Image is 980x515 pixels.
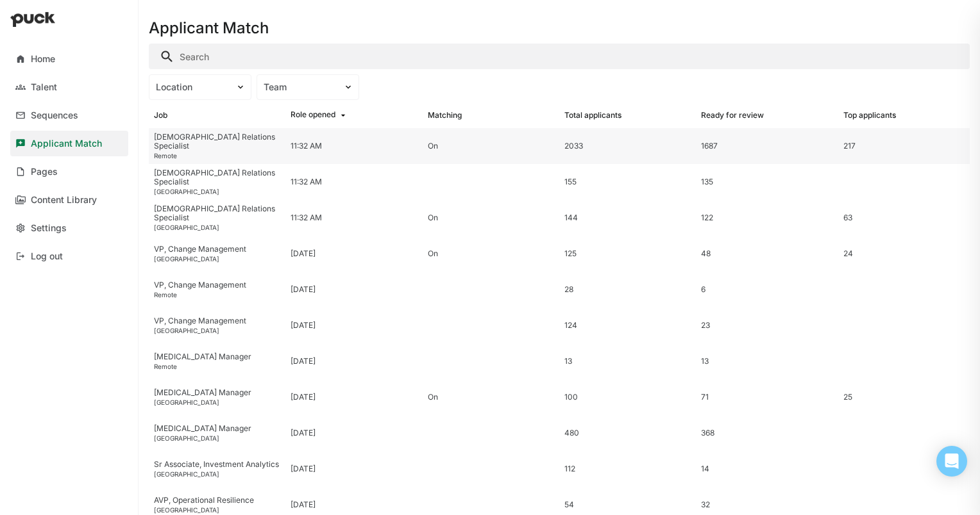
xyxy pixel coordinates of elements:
[154,133,280,151] div: [DEMOGRAPHIC_DATA] Relations Specialist
[154,255,280,263] div: [GEOGRAPHIC_DATA]
[843,393,852,402] div: 25
[154,168,280,187] div: [DEMOGRAPHIC_DATA] Relations Specialist
[31,223,67,234] div: Settings
[291,357,316,366] div: [DATE]
[31,167,58,177] div: Pages
[428,213,554,222] div: On
[154,204,280,223] div: [DEMOGRAPHIC_DATA] Relations Specialist
[149,44,970,69] input: Search
[10,187,128,213] a: Content Library
[428,249,554,258] div: On
[291,285,316,294] div: [DATE]
[154,352,280,361] div: [MEDICAL_DATA] Manager
[291,177,322,186] div: 11:32 AM
[701,321,827,330] div: 23
[564,500,691,509] div: 54
[154,363,280,370] div: Remote
[31,110,78,121] div: Sequences
[291,110,335,120] div: Role opened
[10,159,128,184] a: Pages
[154,496,280,505] div: AVP, Operational Resilience
[843,111,896,120] div: Top applicants
[701,357,827,366] div: 13
[154,398,280,406] div: [GEOGRAPHIC_DATA]
[31,195,97,206] div: Content Library
[154,245,280,254] div: VP, Change Management
[936,446,967,477] div: Open Intercom Messenger
[843,213,852,222] div: 63
[701,429,827,437] div: 368
[564,249,691,258] div: 125
[154,327,280,334] div: [GEOGRAPHIC_DATA]
[10,46,128,72] a: Home
[154,506,280,514] div: [GEOGRAPHIC_DATA]
[291,249,316,258] div: [DATE]
[154,291,280,298] div: Remote
[291,464,316,473] div: [DATE]
[154,424,280,433] div: [MEDICAL_DATA] Manager
[701,393,827,402] div: 71
[564,357,691,366] div: 13
[291,321,316,330] div: [DATE]
[156,82,229,93] div: Location
[291,142,322,151] div: 11:32 AM
[264,82,337,93] div: Team
[154,316,280,325] div: VP, Change Management
[10,215,128,241] a: Settings
[564,464,691,473] div: 112
[564,213,691,222] div: 144
[564,177,691,186] div: 155
[428,142,554,151] div: On
[154,224,280,231] div: [GEOGRAPHIC_DATA]
[701,213,827,222] div: 122
[31,54,55,65] div: Home
[701,111,764,120] div: Ready for review
[428,393,554,402] div: On
[291,213,322,222] div: 11:32 AM
[154,388,280,397] div: [MEDICAL_DATA] Manager
[428,111,462,120] div: Matching
[564,393,691,402] div: 100
[291,500,316,509] div: [DATE]
[154,188,280,195] div: [GEOGRAPHIC_DATA]
[843,249,853,258] div: 24
[701,500,827,509] div: 32
[564,142,691,151] div: 2033
[10,131,128,156] a: Applicant Match
[701,142,827,151] div: 1687
[31,138,102,149] div: Applicant Match
[149,20,269,36] h1: Applicant Match
[31,82,57,93] div: Talent
[154,460,280,469] div: Sr Associate, Investment Analytics
[10,102,128,128] a: Sequences
[154,434,280,442] div: [GEOGRAPHIC_DATA]
[701,285,827,294] div: 6
[154,152,280,159] div: Remote
[564,429,691,437] div: 480
[291,393,316,402] div: [DATE]
[291,429,316,437] div: [DATE]
[564,285,691,294] div: 28
[154,281,280,290] div: VP, Change Management
[843,142,856,151] div: 217
[154,470,280,478] div: [GEOGRAPHIC_DATA]
[564,321,691,330] div: 124
[701,177,827,186] div: 135
[564,111,621,120] div: Total applicants
[10,74,128,100] a: Talent
[701,249,827,258] div: 48
[31,251,63,262] div: Log out
[701,464,827,473] div: 14
[154,111,167,120] div: Job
